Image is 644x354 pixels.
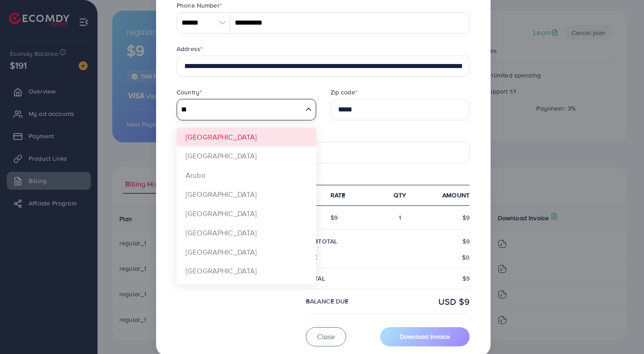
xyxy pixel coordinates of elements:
[323,191,375,200] div: Rate
[177,1,222,10] label: Phone Number
[177,261,316,281] li: [GEOGRAPHIC_DATA]
[388,295,477,308] div: USD $9
[177,223,316,243] li: [GEOGRAPHIC_DATA]
[177,128,316,147] li: [GEOGRAPHIC_DATA]
[388,237,477,246] div: $9
[426,213,477,222] div: $9
[177,281,316,300] li: Bonaire, [GEOGRAPHIC_DATA]
[169,191,323,200] div: Description
[330,88,357,97] label: Zip code
[374,191,426,200] div: qty
[317,332,335,341] span: Close
[169,213,323,222] div: Subscription Plan (regular_1)
[177,88,202,97] label: Country
[400,332,450,341] span: Download Invoice
[177,185,316,204] li: [GEOGRAPHIC_DATA]
[299,295,388,308] div: balance due
[306,327,346,346] button: Close
[299,253,388,262] div: Tax
[177,146,316,166] li: [GEOGRAPHIC_DATA]
[388,253,477,262] div: $0
[177,166,316,185] li: Aruba
[177,99,316,120] div: Search for option
[299,237,388,246] div: subtotal
[177,204,316,223] li: [GEOGRAPHIC_DATA]
[388,274,477,283] div: $9
[606,314,637,347] iframe: Chat
[299,274,388,283] div: Total
[177,243,316,262] li: [GEOGRAPHIC_DATA]
[380,327,470,346] button: Download Invoice
[178,103,302,117] input: Search for option
[323,213,375,222] div: $9
[374,213,426,222] div: 1
[426,191,477,200] div: Amount
[177,44,203,53] label: Address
